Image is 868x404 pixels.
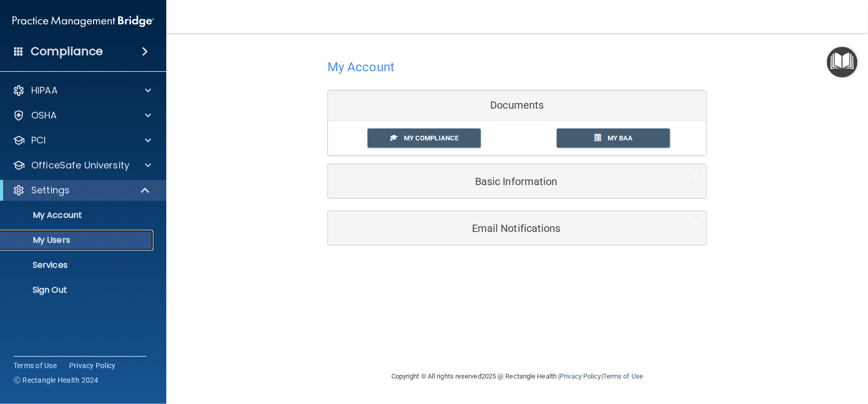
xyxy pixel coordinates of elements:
p: PCI [31,134,46,147]
h5: Basic Information [336,176,667,187]
h5: Email Notifications [336,223,667,234]
a: Privacy Policy [560,372,601,380]
span: My Compliance [404,134,458,142]
span: My BAA [608,134,633,142]
a: Privacy Policy [69,360,116,371]
p: Sign Out [7,285,149,295]
a: OSHA [12,109,151,122]
a: PCI [12,134,151,147]
h4: My Account [327,60,394,74]
a: Terms of Use [14,360,57,371]
button: Open Resource Center [827,47,858,77]
span: Ⓒ Rectangle Health 2024 [14,375,99,385]
p: Settings [31,184,70,197]
p: OfficeSafe University [31,159,129,172]
a: Basic Information [336,170,699,193]
a: HIPAA [12,84,151,97]
p: HIPAA [31,84,58,97]
div: Copyright © All rights reserved 2025 @ Rectangle Health | | [327,360,707,393]
p: Services [7,260,149,270]
h4: Compliance [31,44,103,59]
p: My Users [7,235,149,245]
a: Email Notifications [336,216,699,240]
div: Documents [328,90,706,121]
a: Terms of Use [603,372,643,380]
a: OfficeSafe University [12,159,151,172]
a: Settings [12,184,151,197]
p: My Account [7,210,149,220]
img: PMB logo [12,11,154,32]
p: OSHA [31,109,57,122]
iframe: Drift Widget Chat Controller [688,331,856,372]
